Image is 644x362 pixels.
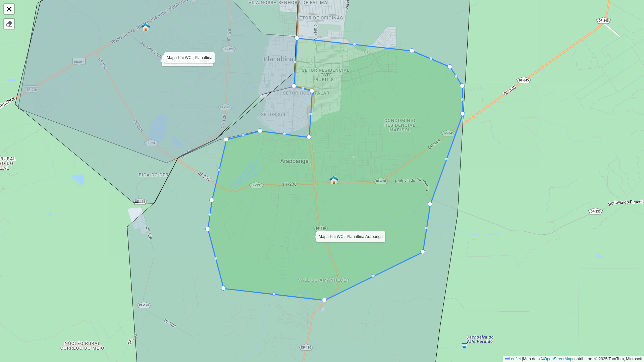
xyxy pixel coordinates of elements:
[329,176,338,184] img: 106 UDC WCL Planaltina Arapoanga
[505,357,521,361] a: Leaflet
[544,357,573,361] a: OpenStreetMap
[4,19,14,29] div: Remover camada(s)
[503,356,644,362] div: Map data © contributors,© 2025 TomTom, Microsoft
[141,23,150,32] img: 115 UDC WCL Planaltina
[522,357,523,361] span: |
[4,4,14,14] a: Abrir mapa em tela cheia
